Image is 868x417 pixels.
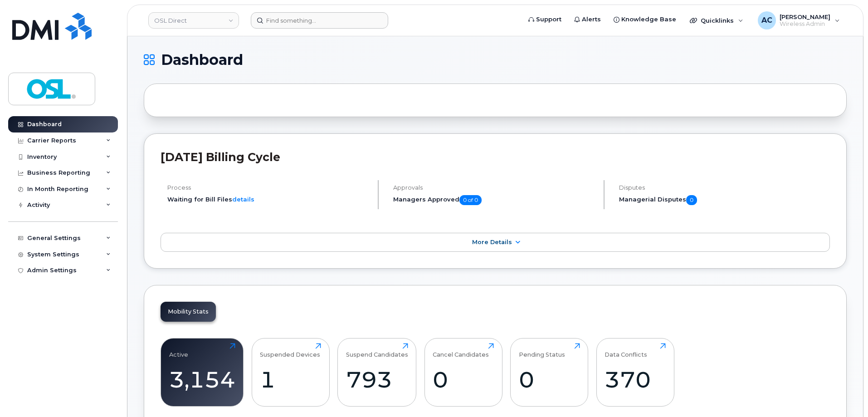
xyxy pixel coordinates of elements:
a: Suspend Candidates793 [346,343,408,401]
h4: Process [167,184,370,191]
span: More Details [472,239,512,245]
a: Pending Status0 [519,343,580,401]
li: Waiting for Bill Files [167,195,370,204]
div: 0 [519,366,580,393]
h2: [DATE] Billing Cycle [161,150,830,164]
div: Suspended Devices [260,343,320,358]
span: Dashboard [161,53,243,67]
a: Active3,154 [169,343,235,401]
div: 0 [433,366,494,393]
h4: Disputes [619,184,830,191]
a: details [232,196,254,203]
span: 0 of 0 [459,195,482,205]
div: Cancel Candidates [433,343,489,358]
span: 0 [686,195,697,205]
h5: Managerial Disputes [619,195,830,205]
h5: Managers Approved [393,195,596,205]
div: Data Conflicts [605,343,647,358]
div: 793 [346,366,408,393]
a: Data Conflicts370 [605,343,666,401]
a: Suspended Devices1 [260,343,321,401]
h4: Approvals [393,184,596,191]
div: Pending Status [519,343,565,358]
div: Active [169,343,188,358]
a: Cancel Candidates0 [433,343,494,401]
div: 1 [260,366,321,393]
div: 3,154 [169,366,235,393]
div: 370 [605,366,666,393]
div: Suspend Candidates [346,343,408,358]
